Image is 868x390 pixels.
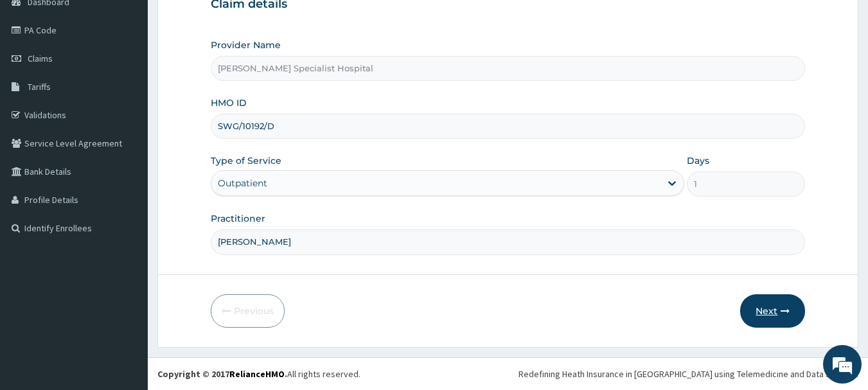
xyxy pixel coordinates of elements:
label: HMO ID [211,96,247,109]
div: Redefining Heath Insurance in [GEOGRAPHIC_DATA] using Telemedicine and Data Science! [518,368,858,380]
input: Enter Name [211,229,806,254]
img: d_794563401_company_1708531726252_794563401 [24,64,52,96]
footer: All rights reserved. [148,357,868,390]
label: Type of Service [211,154,281,167]
textarea: Type your message and hit 'Enter' [6,256,245,301]
span: We're online! [75,114,177,244]
a: RelianceHMO [229,368,285,380]
label: Practitioner [211,212,265,225]
button: Next [740,294,805,328]
div: Outpatient [218,177,267,190]
input: Enter HMO ID [211,114,806,139]
label: Days [687,154,709,167]
span: Tariffs [28,81,51,93]
strong: Copyright © 2017 . [157,368,287,380]
button: Previous [211,294,285,328]
div: Chat with us now [67,72,216,89]
span: Claims [28,53,53,64]
div: Minimize live chat window [211,6,242,37]
label: Provider Name [211,39,281,51]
